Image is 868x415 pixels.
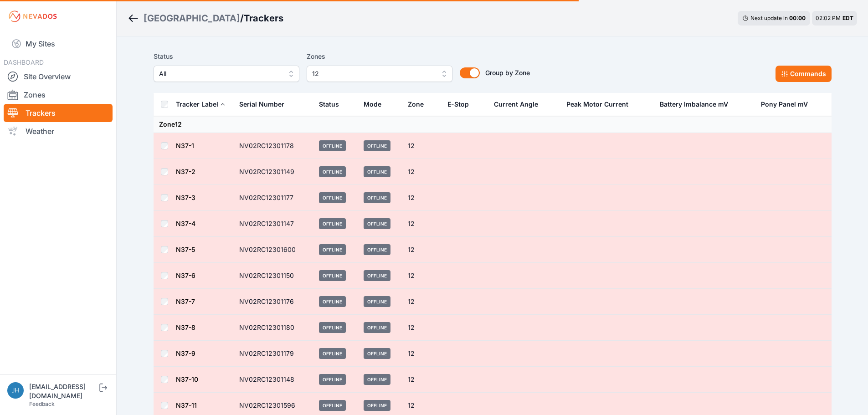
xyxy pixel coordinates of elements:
a: N37-2 [176,168,195,175]
div: Serial Number [239,100,284,109]
a: Trackers [4,104,113,122]
span: Offline [364,348,390,359]
button: Pony Panel mV [761,93,815,115]
td: 12 [402,263,442,289]
a: N37-11 [176,401,197,409]
a: Site Overview [4,67,113,86]
td: NV02RC12301150 [234,263,314,289]
button: Status [319,93,346,115]
span: / [240,12,244,25]
td: 12 [402,341,442,367]
button: Battery Imbalance mV [660,93,735,115]
div: Peak Motor Current [566,100,628,109]
span: Offline [364,400,390,411]
button: Tracker Label [176,93,226,115]
div: Zone [408,100,424,109]
a: N37-3 [176,194,195,201]
span: 12 [312,68,434,79]
nav: Breadcrumb [128,6,283,30]
span: Offline [319,244,346,255]
span: Offline [319,322,346,333]
a: My Sites [4,33,113,55]
a: N37-8 [176,323,195,331]
div: E-Stop [447,100,469,109]
span: Offline [364,374,390,385]
td: NV02RC12301180 [234,315,314,341]
td: NV02RC12301149 [234,159,314,185]
a: Weather [4,122,113,140]
td: NV02RC12301148 [234,367,314,393]
a: N37-1 [176,142,194,149]
span: Offline [364,322,390,333]
span: Offline [319,166,346,177]
td: NV02RC12301179 [234,341,314,367]
td: NV02RC12301147 [234,211,314,237]
span: Group by Zone [485,69,530,77]
button: Zone [408,93,431,115]
h3: Trackers [244,12,283,25]
button: Peak Motor Current [566,93,636,115]
div: [EMAIL_ADDRESS][DOMAIN_NAME] [29,382,98,400]
div: Battery Imbalance mV [660,100,728,109]
td: 12 [402,159,442,185]
span: Offline [319,296,346,307]
span: Offline [319,348,346,359]
label: Zones [307,51,452,62]
span: Next update in [750,15,788,21]
div: Mode [364,100,381,109]
span: Offline [364,140,390,151]
label: Status [154,51,299,62]
span: Offline [364,296,390,307]
td: NV02RC12301600 [234,237,314,263]
a: N37-5 [176,246,195,253]
span: Offline [319,218,346,229]
a: N37-6 [176,272,195,279]
span: Offline [364,218,390,229]
span: Offline [319,192,346,203]
td: 12 [402,367,442,393]
span: DASHBOARD [4,58,44,66]
span: All [159,68,281,79]
span: Offline [364,244,390,255]
a: N37-7 [176,297,195,305]
td: 12 [402,211,442,237]
span: Offline [319,270,346,281]
span: Offline [319,374,346,385]
div: Status [319,100,339,109]
img: jhaberkorn@invenergy.com [7,382,24,399]
a: Feedback [29,400,55,407]
td: 12 [402,237,442,263]
td: NV02RC12301177 [234,185,314,211]
span: Offline [364,192,390,203]
td: 12 [402,133,442,159]
div: Current Angle [494,100,538,109]
button: Serial Number [239,93,292,115]
span: Offline [364,166,390,177]
span: Offline [319,140,346,151]
img: Nevados [7,9,58,24]
button: E-Stop [447,93,476,115]
button: All [154,66,299,82]
td: NV02RC12301178 [234,133,314,159]
span: Offline [364,270,390,281]
a: N37-9 [176,349,195,357]
a: N37-4 [176,220,195,227]
div: Pony Panel mV [761,100,808,109]
a: Zones [4,86,113,104]
button: Commands [776,66,832,82]
a: [GEOGRAPHIC_DATA] [144,12,240,25]
div: 00 : 00 [789,15,806,22]
td: NV02RC12301176 [234,289,314,315]
td: Zone 12 [154,116,832,133]
td: 12 [402,315,442,341]
button: 12 [307,66,452,82]
td: 12 [402,289,442,315]
div: Tracker Label [176,100,218,109]
span: Offline [319,400,346,411]
button: Mode [364,93,389,115]
span: 02:02 PM [816,15,841,21]
button: Current Angle [494,93,545,115]
td: 12 [402,185,442,211]
span: EDT [842,15,853,21]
